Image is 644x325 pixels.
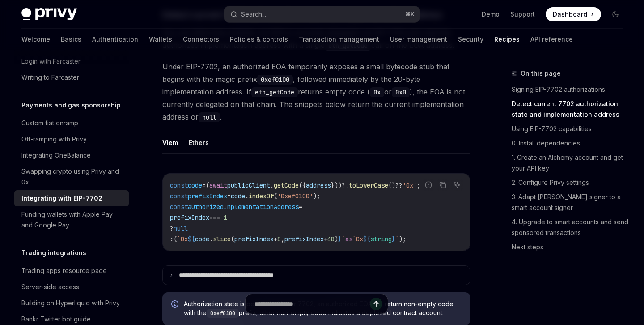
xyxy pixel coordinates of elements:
span: prefixIndex [170,214,209,222]
div: Integrating OneBalance [21,150,91,161]
div: Server-side access [21,282,79,292]
span: address [306,181,331,189]
span: , [281,235,284,243]
span: = [202,181,206,189]
a: User management [390,29,447,50]
a: Authentication [92,29,138,50]
span: . [270,181,274,189]
span: const [170,203,188,211]
button: Report incorrect code [423,179,434,191]
h5: Trading integrations [21,248,86,258]
a: Trading apps resource page [14,263,129,279]
a: Building on Hyperliquid with Privy [14,295,129,311]
span: Dashboard [553,10,587,19]
a: Support [510,10,535,19]
span: ` [342,235,345,243]
button: Ask AI [451,179,463,191]
a: Integrating OneBalance [14,147,129,163]
button: Toggle dark mode [608,7,623,21]
div: Off-ramping with Privy [21,134,87,145]
span: prefixIndex [284,235,324,243]
a: 4. Upgrade to smart accounts and send sponsored transactions [512,215,630,240]
a: Connectors [183,29,219,50]
span: === [209,214,220,222]
a: 1. Create an Alchemy account and get your API key [512,150,630,175]
span: string [370,235,392,243]
span: '0x' [402,181,417,189]
a: Dashboard [546,7,601,21]
a: Wallets [149,29,172,50]
div: Writing to Farcaster [21,72,79,83]
a: Policies & controls [230,29,288,50]
span: . [245,192,249,200]
button: Copy the contents from the code block [437,179,449,191]
code: 0x [370,87,384,97]
a: Swapping crypto using Privy and 0x [14,163,129,190]
div: Swapping crypto using Privy and 0x [21,166,123,188]
span: ⌘ K [405,11,415,18]
span: null [174,224,188,232]
a: Using EIP-7702 capabilities [512,122,630,136]
span: = [299,203,302,211]
div: Integrating with EIP-7702 [21,193,102,204]
span: ${ [188,235,195,243]
span: ({ [299,181,306,189]
span: as [345,235,352,243]
span: publicClient [227,181,270,189]
span: ?? [395,181,402,189]
a: Writing to Farcaster [14,69,129,86]
a: 3. Adapt [PERSON_NAME] signer to a smart account signer [512,190,630,215]
span: prefixIndex [234,235,274,243]
span: ` [395,235,399,243]
span: ; [417,181,420,189]
span: } [392,235,395,243]
a: Detect current 7702 authorization state and implementation address [512,97,630,122]
span: 48 [327,235,335,243]
span: = [227,192,231,200]
div: Search... [241,9,266,20]
span: + [274,235,277,243]
span: const [170,192,188,200]
span: }))?. [331,181,349,189]
span: + [324,235,327,243]
span: } [338,235,342,243]
span: `0x [177,235,188,243]
a: Welcome [21,29,50,50]
span: code [188,181,202,189]
span: getCode [274,181,299,189]
h5: Payments and gas sponsorship [21,100,121,111]
a: Custom fiat onramp [14,115,129,131]
a: Transaction management [299,29,379,50]
a: Next steps [512,240,630,254]
button: Viem [162,132,178,153]
a: Off-ramping with Privy [14,131,129,147]
a: 0. Install dependencies [512,136,630,150]
span: ); [313,192,320,200]
span: prefixIndex [188,192,227,200]
code: 0x0 [392,87,410,97]
span: Under EIP-7702, an authorized EOA temporarily exposes a small bytecode stub that begins with the ... [162,60,470,123]
span: ( [174,235,177,243]
button: Send message [370,298,382,310]
input: Ask a question... [254,294,370,314]
div: Building on Hyperliquid with Privy [21,298,120,308]
div: Funding wallets with Apple Pay and Google Pay [21,209,123,231]
span: () [388,181,395,189]
a: Server-side access [14,279,129,295]
span: authorizedImplementationAddress [188,203,299,211]
span: ) [335,235,338,243]
span: 1 [224,214,227,222]
span: indexOf [249,192,274,200]
a: Signing EIP-7702 authorizations [512,82,630,97]
span: ( [274,192,277,200]
span: const [170,181,188,189]
a: Demo [482,10,500,19]
a: Integrating with EIP-7702 [14,190,129,206]
span: ); [399,235,406,243]
code: null [199,112,220,122]
a: Recipes [494,29,520,50]
span: - [220,214,224,222]
div: Custom fiat onramp [21,118,78,128]
span: . [209,235,213,243]
span: code [231,192,245,200]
